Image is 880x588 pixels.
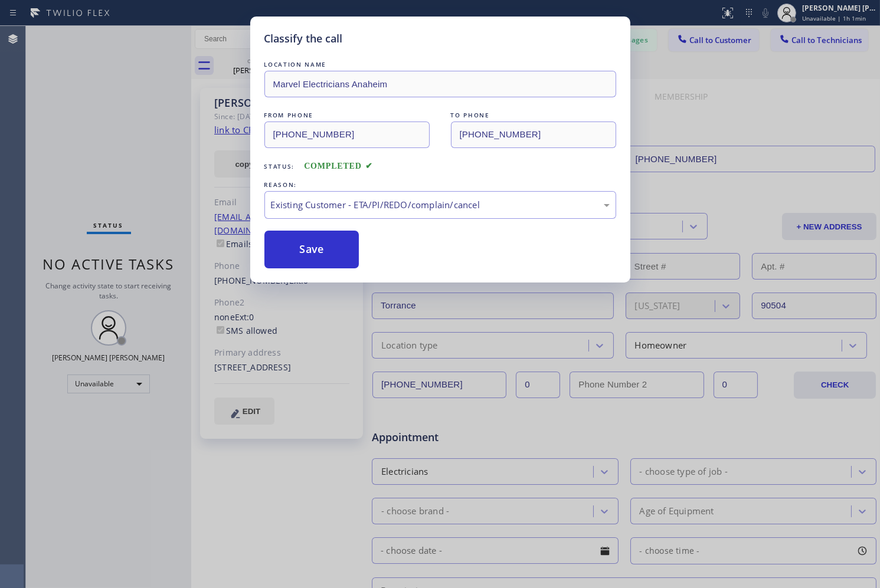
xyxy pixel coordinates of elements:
[451,121,616,148] input: To phone
[451,109,616,121] div: TO PHONE
[264,231,359,268] button: Save
[271,198,610,212] div: Existing Customer - ETA/PI/REDO/complain/cancel
[264,31,343,47] h5: Classify the call
[264,58,616,71] div: LOCATION NAME
[264,121,430,148] input: From phone
[264,162,295,170] span: Status:
[304,162,372,170] span: COMPLETED
[264,179,616,191] div: REASON:
[264,109,430,121] div: FROM PHONE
